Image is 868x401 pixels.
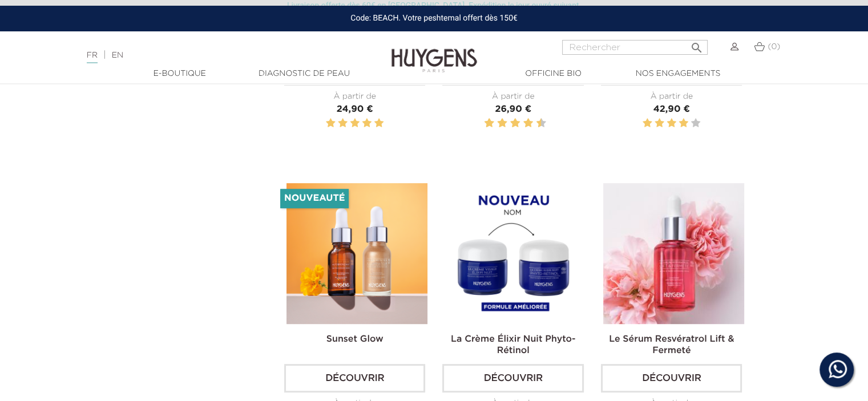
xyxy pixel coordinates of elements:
label: 2 [338,116,347,131]
label: 10 [538,116,544,131]
a: Nos engagements [621,68,735,80]
a: E-Boutique [123,68,237,80]
label: 3 [667,116,676,131]
label: 7 [521,116,523,131]
a: Découvrir [284,364,425,392]
label: 6 [512,116,518,131]
a: Découvrir [442,364,583,392]
a: FR [87,51,98,63]
label: 3 [495,116,496,131]
label: 1 [643,116,652,131]
a: EN [112,51,123,59]
span: 26,90 € [495,105,531,114]
button:  [686,37,706,52]
label: 4 [679,116,688,131]
label: 9 [534,116,536,131]
a: Sunset Glow [326,335,383,344]
i:  [689,38,703,51]
li: Nouveauté [280,189,349,208]
label: 4 [499,116,505,131]
img: Sunset glow- un teint éclatant [286,183,427,324]
label: 5 [508,116,510,131]
label: 1 [482,116,484,131]
label: 5 [374,116,383,131]
label: 2 [655,116,664,131]
input: Rechercher [562,40,708,55]
label: 2 [486,116,492,131]
div: À partir de [442,91,583,103]
a: La Crème Élixir Nuit Phyto-Rétinol [451,335,575,355]
label: 3 [350,116,360,131]
span: 42,90 € [653,105,690,114]
a: Découvrir [601,364,742,392]
label: 5 [691,116,700,131]
a: Diagnostic de peau [247,68,361,80]
img: Le Sérum Resvératrol Lift & Fermeté [603,183,744,324]
div: | [81,48,353,62]
label: 1 [326,116,335,131]
label: 8 [526,116,531,131]
span: (0) [768,43,780,51]
a: Le Sérum Resvératrol Lift & Fermeté [609,335,734,355]
label: 4 [362,116,372,131]
div: À partir de [284,91,425,103]
img: Huygens [391,30,477,74]
div: À partir de [601,91,742,103]
a: Officine Bio [496,68,611,80]
span: 24,90 € [337,105,373,114]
